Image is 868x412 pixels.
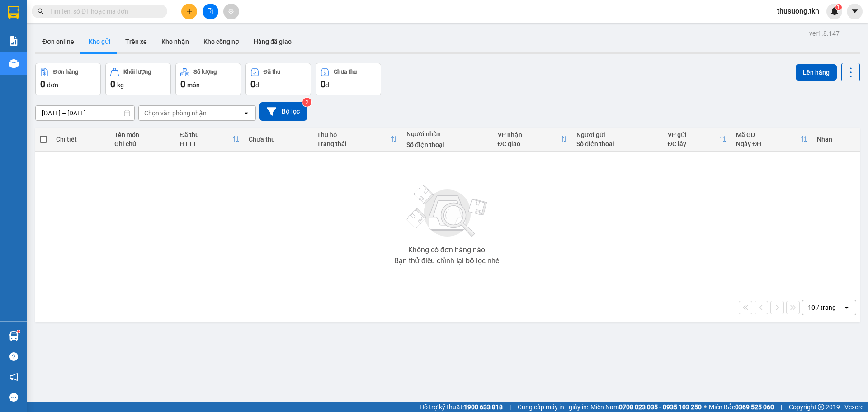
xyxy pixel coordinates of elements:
span: | [781,402,782,412]
div: Không có đơn hàng nào. [408,246,487,254]
button: Đã thu0đ [245,63,311,95]
div: ver 1.8.147 [809,28,840,38]
img: warehouse-icon [9,59,19,68]
span: 0 [110,79,115,90]
span: search [38,8,44,14]
div: Chọn văn phòng nhận [144,109,207,118]
span: Miền Nam [590,402,702,412]
th: Toggle SortBy [493,128,572,152]
div: Đơn hàng [53,69,78,75]
button: aim [223,4,239,19]
span: món [187,81,200,89]
div: Thu hộ [317,131,390,138]
span: plus [186,8,193,14]
span: 0 [321,79,325,90]
button: caret-down [847,4,863,19]
strong: 0708 023 035 - 0935 103 250 [619,403,702,411]
img: logo-vxr [8,6,19,19]
sup: 1 [835,4,842,10]
div: Chưa thu [249,136,308,143]
span: file-add [207,8,213,14]
span: caret-down [851,7,859,15]
th: Toggle SortBy [312,128,402,152]
span: 0 [250,79,255,90]
button: Lên hàng [796,64,837,81]
img: icon-new-feature [830,7,839,15]
div: Số điện thoại [576,140,658,147]
div: ĐC giao [498,140,561,147]
span: message [9,393,18,402]
img: svg+xml;base64,PHN2ZyBjbGFzcz0ibGlzdC1wbHVnX19zdmciIHhtbG5zPSJodHRwOi8vd3d3LnczLm9yZy8yMDAwL3N2Zy... [402,180,493,243]
th: Toggle SortBy [663,128,731,152]
button: Số lượng0món [175,63,241,95]
span: đ [325,81,329,89]
div: Chi tiết [56,136,105,143]
button: Đơn hàng0đơn [35,63,101,95]
sup: 2 [302,98,311,107]
div: HTTT [180,140,232,147]
span: ⚪️ [704,405,707,409]
button: Trên xe [118,31,154,52]
input: Tìm tên, số ĐT hoặc mã đơn [50,6,156,16]
div: Trạng thái [317,140,390,147]
svg: open [843,304,850,311]
div: Số điện thoại [406,141,488,148]
span: kg [117,81,124,89]
span: Cung cấp máy in - giấy in: [518,402,588,412]
div: Chưa thu [334,69,357,75]
span: | [509,402,511,412]
img: warehouse-icon [9,331,19,341]
div: Đã thu [264,69,280,75]
span: đơn [47,81,58,89]
button: Đơn online [35,31,81,52]
div: 10 / trang [808,303,836,312]
div: Đã thu [180,131,232,138]
div: Tên món [114,131,171,138]
button: Hàng đã giao [246,31,299,52]
img: solution-icon [9,36,19,46]
sup: 1 [17,330,20,333]
button: Kho nhận [154,31,196,52]
span: aim [228,8,234,14]
strong: 1900 633 818 [464,403,503,411]
div: Ghi chú [114,140,171,147]
span: Miền Bắc [709,402,774,412]
div: Ngày ĐH [736,140,801,147]
svg: open [243,109,250,117]
div: Mã GD [736,131,801,138]
div: VP gửi [668,131,720,138]
button: Khối lượng0kg [105,63,171,95]
button: plus [181,4,197,19]
th: Toggle SortBy [731,128,812,152]
div: Người gửi [576,131,658,138]
div: Người nhận [406,130,488,137]
span: question-circle [9,352,18,361]
strong: 0369 525 060 [735,403,774,411]
input: Select a date range. [36,106,134,120]
div: ĐC lấy [668,140,720,147]
span: đ [255,81,259,89]
button: Chưa thu0đ [316,63,381,95]
span: 0 [180,79,185,90]
span: Hỗ trợ kỹ thuật: [420,402,503,412]
span: thusuong.tkn [770,5,826,17]
span: 1 [837,4,840,10]
th: Toggle SortBy [175,128,244,152]
span: notification [9,373,18,381]
button: file-add [203,4,218,19]
button: Kho gửi [81,31,118,52]
button: Kho công nợ [196,31,246,52]
div: Bạn thử điều chỉnh lại bộ lọc nhé! [394,257,501,265]
div: Số lượng [193,69,217,75]
div: Khối lượng [123,69,151,75]
span: 0 [40,79,45,90]
div: Nhãn [817,136,855,143]
button: Bộ lọc [259,102,307,121]
span: copyright [818,404,824,410]
div: VP nhận [498,131,561,138]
